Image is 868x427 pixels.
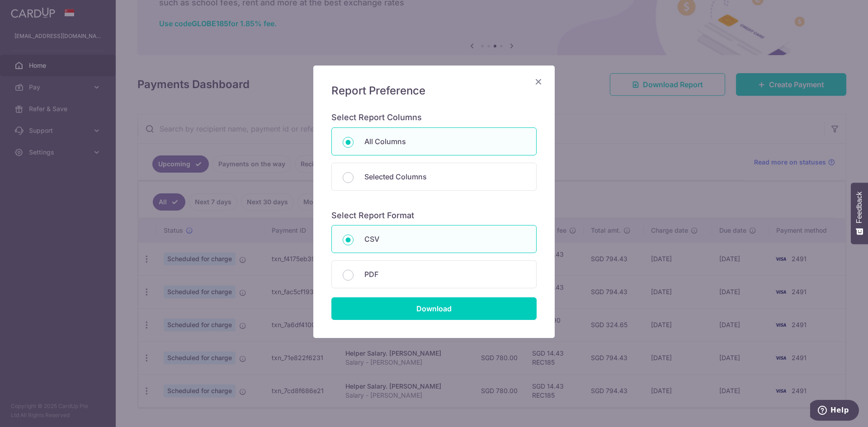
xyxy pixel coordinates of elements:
h5: Report Preference [331,84,537,98]
p: Selected Columns [364,171,525,182]
h6: Select Report Format [331,211,537,221]
p: PDF [364,269,525,280]
h6: Select Report Columns [331,113,537,123]
p: CSV [364,234,525,244]
p: All Columns [364,136,525,147]
button: Close [533,76,544,87]
button: Feedback - Show survey [851,183,868,244]
span: Feedback [855,192,863,223]
iframe: Opens a widget where you can find more information [810,400,859,422]
input: Download [331,297,537,320]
